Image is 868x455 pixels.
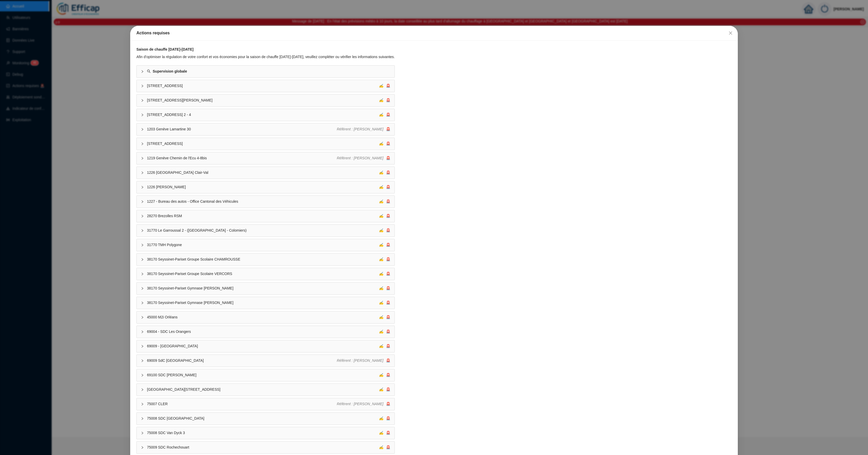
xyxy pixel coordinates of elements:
span: ✍ [379,387,383,391]
span: Référent : [PERSON_NAME] [337,127,384,131]
span: ✍ [379,228,383,232]
span: ✍ [379,170,383,175]
div: 🚨 [379,242,390,248]
div: 75008 SDC [GEOGRAPHIC_DATA]✍🚨 [137,413,394,425]
div: 1226 [PERSON_NAME]✍🚨 [137,181,394,193]
div: 🚨 [379,98,390,103]
div: 🚨 [379,228,390,233]
div: [STREET_ADDRESS]✍🚨 [137,138,394,150]
span: ✍ [379,344,383,348]
strong: Supervision globale [153,69,187,73]
div: Afin d'optimiser la régulation de votre confort et vos économies pour la saison de chauffe [DATE]... [136,54,395,60]
span: collapsed [141,272,144,276]
div: Actions requises [136,30,732,36]
span: [GEOGRAPHIC_DATA][STREET_ADDRESS] [147,387,379,392]
span: 75007 CLER [147,401,337,407]
div: Supervision globale [137,66,394,77]
button: Close [726,29,735,37]
span: 75008 SDC Van Dyck 3 [147,430,379,436]
span: collapsed [141,142,144,145]
span: [STREET_ADDRESS] [147,83,379,89]
span: 1226 [GEOGRAPHIC_DATA] Clair-Val [147,170,379,175]
div: 1227 - Bureau des autos - Office Cantonal des Véhicules✍🚨 [137,196,394,208]
div: 75008 SDC Van Dyck 3✍🚨 [137,427,394,439]
span: 45000 M2i Orléans [147,315,379,320]
span: ✍ [379,373,383,377]
span: collapsed [141,432,144,435]
span: Référent : [PERSON_NAME] [337,358,384,363]
div: 🚨 [379,286,390,291]
span: collapsed [141,200,144,203]
div: 69100 SDC [PERSON_NAME]✍🚨 [137,369,394,381]
span: 1219 Genève Chemin de l'Ecu 4-8bis [147,155,337,161]
span: 38170 Seyssinet-Pariset Gymnase [PERSON_NAME] [147,300,379,305]
span: collapsed [141,244,144,247]
span: ✍ [379,431,383,435]
span: ✍ [379,199,383,203]
div: 🚨 [379,329,390,334]
span: close [729,31,733,35]
span: collapsed [141,186,144,189]
div: 🚨 [379,213,390,219]
div: 🚨 [379,430,390,436]
div: 1219 Genève Chemin de l'Ecu 4-8bisRéférent : [PERSON_NAME]🚨 [137,152,394,164]
div: 🚨 [337,358,391,363]
div: 🚨 [379,343,390,349]
span: ✍ [379,185,383,189]
div: 🚨 [379,112,390,117]
div: 69009 - [GEOGRAPHIC_DATA]✍🚨 [137,340,394,352]
span: collapsed [141,113,144,116]
strong: Saison de chauffe [DATE]-[DATE] [136,47,193,51]
span: ✍ [379,214,383,218]
span: Fermer [726,31,735,35]
span: 69100 SDC [PERSON_NAME] [147,372,379,378]
span: collapsed [141,316,144,319]
div: [STREET_ADDRESS]✍🚨 [137,80,394,92]
span: Référent : [PERSON_NAME] [337,156,384,160]
div: 🚨 [379,170,390,175]
div: [STREET_ADDRESS][PERSON_NAME]✍🚨 [137,95,394,106]
div: 31770 TMH Polygone✍🚨 [137,239,394,251]
span: collapsed [141,229,144,232]
div: 🚨 [337,127,391,132]
span: ✍ [379,98,383,102]
span: 31770 Le Garroussal 2 - ([GEOGRAPHIC_DATA] - Colomiers) [147,228,379,233]
div: [GEOGRAPHIC_DATA][STREET_ADDRESS]✍🚨 [137,384,394,396]
span: 69009 SdC [GEOGRAPHIC_DATA] [147,358,337,363]
span: Référent : [PERSON_NAME] [337,402,384,406]
div: 45000 M2i Orléans✍🚨 [137,311,394,323]
span: ✍ [379,301,383,305]
span: collapsed [141,171,144,174]
span: ✍ [379,330,383,334]
span: collapsed [141,446,144,449]
div: 🚨 [337,155,391,161]
div: [STREET_ADDRESS] 2 - 4✍🚨 [137,109,394,121]
div: 1226 [GEOGRAPHIC_DATA] Clair-Val✍🚨 [137,167,394,179]
span: collapsed [141,417,144,420]
span: 69009 - [GEOGRAPHIC_DATA] [147,343,379,349]
span: [STREET_ADDRESS] 2 - 4 [147,112,379,117]
span: [STREET_ADDRESS] [147,141,379,146]
div: 🚨 [379,315,390,320]
span: collapsed [141,157,144,160]
div: 🚨 [379,257,390,262]
span: collapsed [141,359,144,362]
span: collapsed [141,84,144,88]
span: 28270 Brezolles RSM [147,213,379,219]
span: 69004 - SDC Les Orangers [147,329,379,334]
div: 🚨 [379,184,390,190]
div: 🚨 [379,271,390,277]
span: collapsed [141,345,144,348]
div: 38170 Seyssinet-Pariset Groupe Scolaire VERCORS✍🚨 [137,268,394,280]
span: collapsed [141,287,144,290]
span: collapsed [141,99,144,102]
span: ✍ [379,142,383,146]
span: collapsed [141,128,144,131]
span: 1226 [PERSON_NAME] [147,184,379,190]
div: 38170 Seyssinet-Pariset Groupe Scolaire CHAMROUSSE✍🚨 [137,254,394,265]
div: 38170 Seyssinet-Pariset Gymnase [PERSON_NAME]✍🚨 [137,297,394,309]
div: 🚨 [379,141,390,146]
div: 28270 Brezolles RSM✍🚨 [137,210,394,222]
div: 🚨 [379,445,390,450]
span: collapsed [141,70,144,73]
